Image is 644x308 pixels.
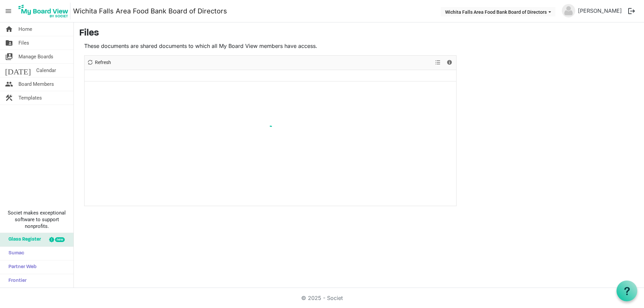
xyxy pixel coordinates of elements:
span: Glass Register [5,233,41,246]
span: [DATE] [5,64,31,77]
img: My Board View Logo [16,3,70,19]
img: no-profile-picture.svg [562,4,575,17]
span: Calendar [36,64,56,77]
a: © 2025 - Societ [301,295,343,301]
h3: Files [79,28,639,39]
button: Wichita Falls Area Food Bank Board of Directors dropdownbutton [441,7,555,16]
span: home [5,22,13,36]
span: Sumac [5,247,24,260]
span: Board Members [18,77,54,91]
span: Societ makes exceptional software to support nonprofits. [3,209,70,230]
span: Templates [18,91,42,105]
span: folder_shared [5,36,13,50]
a: Wichita Falls Area Food Bank Board of Directors [73,4,227,18]
span: Manage Boards [18,50,53,63]
p: These documents are shared documents to which all My Board View members have access. [84,42,457,50]
span: Home [18,22,32,36]
a: My Board View Logo [16,3,73,19]
span: construction [5,91,13,105]
span: Files [18,36,29,50]
span: menu [2,5,15,17]
span: switch_account [5,50,13,63]
div: new [55,237,65,242]
span: Partner Web [5,260,37,274]
span: people [5,77,13,91]
button: logout [625,4,639,18]
span: Frontier [5,274,26,288]
a: [PERSON_NAME] [575,4,625,17]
